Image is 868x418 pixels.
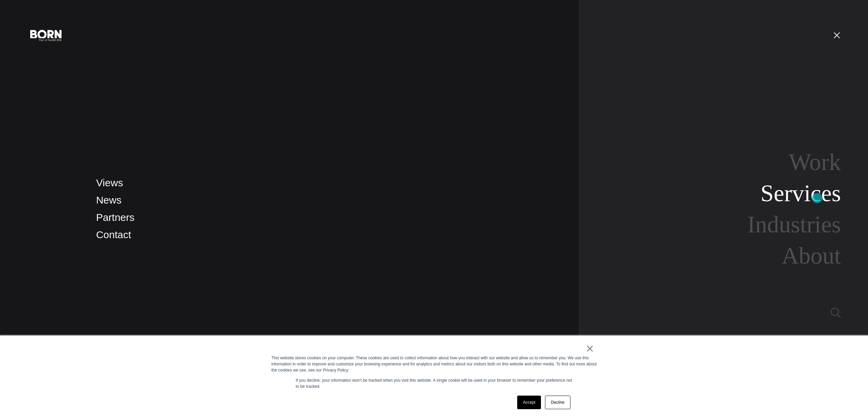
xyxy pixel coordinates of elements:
a: × [586,345,594,351]
a: News [96,194,121,206]
a: Contact [96,229,131,240]
a: Work [789,149,841,175]
a: Partners [96,212,134,223]
a: About [782,243,841,269]
a: Accept [517,396,541,409]
div: This website stores cookies on your computer. These cookies are used to collect information about... [271,355,597,373]
img: Search [831,308,841,318]
a: Services [761,180,841,206]
a: Views [96,177,123,188]
a: Industries [747,211,841,237]
p: If you decline, your information won’t be tracked when you visit this website. A single cookie wi... [296,377,572,389]
a: Decline [545,396,570,409]
button: Open [829,28,845,42]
